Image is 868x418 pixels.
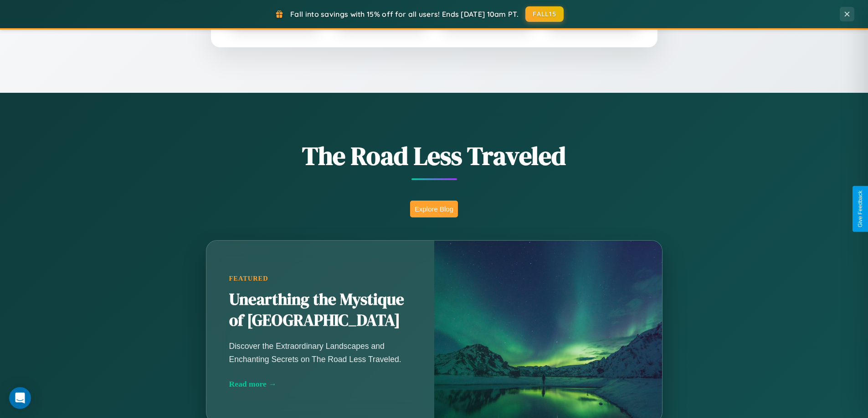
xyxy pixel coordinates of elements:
h1: The Road Less Traveled [161,138,708,173]
div: Read more → [229,379,411,389]
h2: Unearthing the Mystique of [GEOGRAPHIC_DATA] [229,289,411,331]
div: Featured [229,275,411,282]
button: FALL15 [525,6,564,22]
div: Open Intercom Messenger [9,387,31,409]
button: Explore Blog [410,201,458,217]
p: Discover the Extraordinary Landscapes and Enchanting Secrets on The Road Less Traveled. [229,340,411,365]
div: Give Feedback [857,191,863,227]
span: Fall into savings with 15% off for all users! Ends [DATE] 10am PT. [290,10,519,19]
